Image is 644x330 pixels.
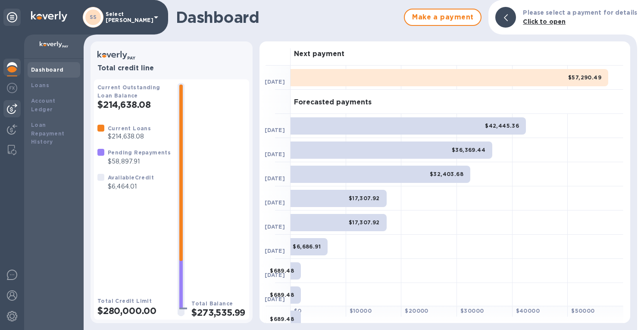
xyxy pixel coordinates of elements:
b: $42,445.36 [485,123,519,129]
b: Dashboard [31,66,64,73]
b: [DATE] [265,127,285,133]
b: Click to open [523,18,566,25]
div: Unpin categories [3,9,21,26]
b: [DATE] [265,151,285,157]
b: Available Credit [108,174,154,181]
b: [DATE] [265,296,285,302]
b: $17,307.92 [349,219,380,226]
p: $58,897.91 [108,157,171,166]
span: Make a payment [412,12,474,22]
b: $17,307.92 [349,195,380,201]
b: Total Balance [191,300,233,307]
b: SS [90,14,97,20]
b: [DATE] [265,248,285,254]
b: $ 20000 [405,308,428,314]
b: $57,290.49 [568,74,601,81]
b: $ 40000 [516,308,540,314]
b: $6,686.91 [293,243,321,250]
p: $214,638.08 [108,132,151,141]
img: Foreign exchange [7,83,17,93]
b: Account Ledger [31,97,56,113]
h1: Dashboard [176,8,400,26]
h3: Forecasted payments [294,98,372,107]
b: Current Outstanding Loan Balance [97,84,160,99]
h2: $280,000.00 [97,305,171,316]
b: Loans [31,82,49,88]
b: [DATE] [265,175,285,182]
h2: $273,535.99 [191,307,246,318]
h3: Total credit line [97,64,246,72]
button: Make a payment [404,9,481,26]
p: Select [PERSON_NAME] [106,11,149,23]
b: [DATE] [265,223,285,230]
b: $ 10000 [350,308,372,314]
b: Total Credit Limit [97,298,152,304]
b: Current Loans [108,125,151,132]
p: $6,464.01 [108,182,154,191]
b: Loan Repayment History [31,122,65,145]
b: Pending Repayments [108,149,171,156]
b: $689.48 [270,292,294,298]
b: $689.48 [270,267,294,274]
b: $ 0 [294,308,302,314]
b: [DATE] [265,272,285,278]
b: [DATE] [265,199,285,206]
h3: Next payment [294,50,344,58]
b: Please select a payment for details [523,9,637,16]
b: $36,369.44 [452,147,485,153]
h2: $214,638.08 [97,99,171,110]
img: Logo [31,11,67,22]
b: [DATE] [265,79,285,85]
b: $689.48 [270,316,294,322]
b: $ 30000 [460,308,484,314]
b: $32,403.68 [430,171,463,177]
b: $ 50000 [571,308,594,314]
